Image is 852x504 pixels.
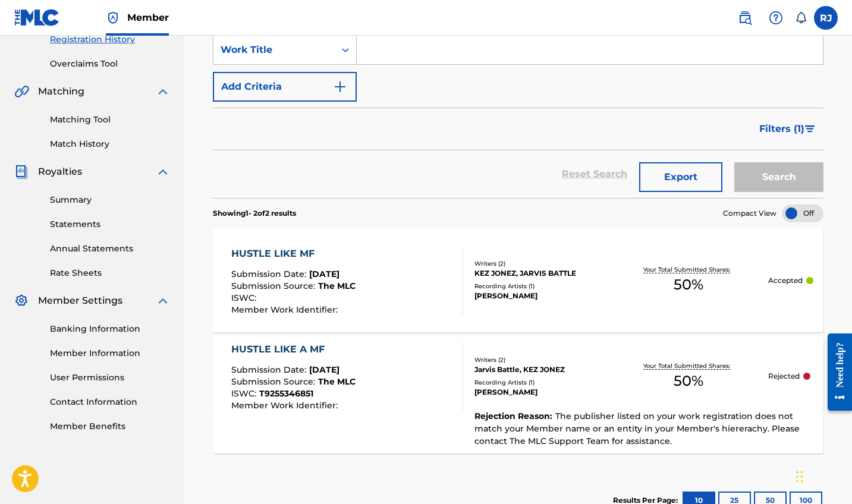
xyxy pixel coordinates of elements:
[14,294,29,308] img: Member Settings
[639,162,722,192] button: Export
[643,265,733,274] p: Your Total Submitted Shares:
[231,388,259,399] span: ISWC :
[309,269,339,279] span: [DATE]
[50,194,170,206] a: Summary
[752,114,823,144] button: Filters (1)
[474,355,608,364] div: Writers ( 2 )
[213,35,823,198] form: Search Form
[50,33,170,46] a: Registration History
[127,11,169,24] span: Member
[106,11,120,25] img: Top Rightsholder
[50,58,170,70] a: Overclaims Tool
[213,72,357,102] button: Add Criteria
[318,281,356,291] span: The MLC
[221,43,328,57] div: Work Title
[50,323,170,335] a: Banking Information
[723,208,776,219] span: Compact View
[819,322,852,423] iframe: Resource Center
[309,364,339,375] span: [DATE]
[759,122,804,136] span: Filters ( 1 )
[14,84,29,99] img: Matching
[50,218,170,231] a: Statements
[38,294,122,308] span: Member Settings
[738,11,752,25] img: search
[231,292,259,303] span: ISWC :
[156,84,170,99] img: expand
[50,420,170,433] a: Member Benefits
[318,376,356,387] span: The MLC
[474,291,608,301] div: [PERSON_NAME]
[50,267,170,279] a: Rate Sheets
[796,459,803,494] div: Drag
[231,269,309,279] span: Submission Date :
[156,294,170,308] img: expand
[156,165,170,179] img: expand
[259,388,313,399] span: T9255346851
[733,6,757,30] a: Public Search
[474,282,608,291] div: Recording Artists ( 1 )
[50,114,170,126] a: Matching Tool
[474,259,608,268] div: Writers ( 2 )
[50,371,170,384] a: User Permissions
[231,364,309,375] span: Submission Date :
[474,268,608,279] div: KEZ JONEZ, JARVIS BATTLE
[764,6,788,30] div: Help
[231,342,356,357] div: HUSTLE LIKE A MF
[474,411,800,446] span: The publisher listed on your work registration does not match your Member name or an entity in yo...
[333,80,347,94] img: 9d2ae6d4665cec9f34b9.svg
[213,208,296,219] p: Showing 1 - 2 of 2 results
[213,336,823,453] a: HUSTLE LIKE A MFSubmission Date:[DATE]Submission Source:The MLCISWC:T9255346851Member Work Identi...
[231,281,318,291] span: Submission Source :
[14,9,60,26] img: MLC Logo
[14,165,29,179] img: Royalties
[793,447,852,504] iframe: Chat Widget
[795,12,807,24] div: Notifications
[231,304,341,315] span: Member Work Identifier :
[231,400,341,411] span: Member Work Identifier :
[213,228,823,332] a: HUSTLE LIKE MFSubmission Date:[DATE]Submission Source:The MLCISWC:Member Work Identifier:Writers ...
[643,361,733,370] p: Your Total Submitted Shares:
[474,364,608,375] div: Jarvis Battle, KEZ JONEZ
[674,370,703,392] span: 50 %
[474,411,555,421] span: Rejection Reason :
[474,378,608,387] div: Recording Artists ( 1 )
[50,242,170,255] a: Annual Statements
[50,396,170,408] a: Contact Information
[768,371,800,382] p: Rejected
[814,6,838,30] div: User Menu
[805,125,815,133] img: filter
[674,274,703,295] span: 50 %
[768,275,803,286] p: Accepted
[50,138,170,150] a: Match History
[50,347,170,360] a: Member Information
[231,376,318,387] span: Submission Source :
[769,11,783,25] img: help
[474,387,608,398] div: [PERSON_NAME]
[231,247,356,261] div: HUSTLE LIKE MF
[38,84,84,99] span: Matching
[38,165,82,179] span: Royalties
